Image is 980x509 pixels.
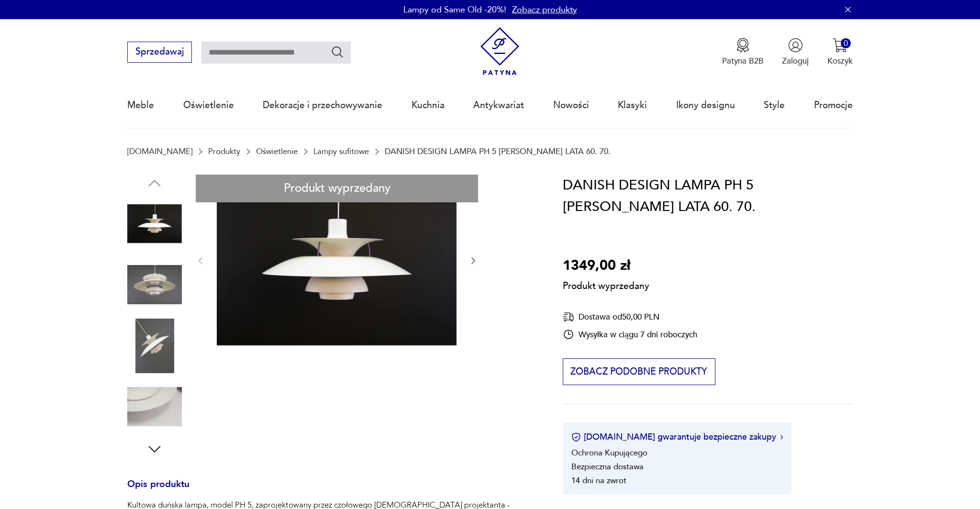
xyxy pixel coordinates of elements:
a: Style [764,83,785,127]
img: Ikona dostawy [563,311,574,323]
a: Nowości [553,83,589,127]
p: Produkt wyprzedany [563,277,649,293]
img: Patyna - sklep z meblami i dekoracjami vintage [476,27,524,76]
a: Promocje [814,83,853,127]
button: Patyna B2B [722,38,764,66]
li: Ochrona Kupującego [571,447,647,458]
p: 1349,00 zł [563,255,649,277]
img: Ikona koszyka [833,38,847,53]
div: Wysyłka w ciągu 7 dni roboczych [563,329,697,340]
h3: Opis produktu [127,481,535,500]
li: 14 dni na zwrot [571,475,626,486]
img: Ikona medalu [735,38,750,53]
button: Szukaj [331,45,345,59]
div: Dostawa od 50,00 PLN [563,311,697,323]
button: 0Koszyk [827,38,853,66]
a: Sprzedawaj [127,49,192,56]
p: Patyna B2B [722,55,764,66]
p: Zaloguj [782,55,809,66]
h1: DANISH DESIGN LAMPA PH 5 [PERSON_NAME] LATA 60. 70. [563,175,853,218]
a: Oświetlenie [256,147,298,156]
p: Lampy od Same Old -20%! [403,4,506,16]
a: Kuchnia [412,83,445,127]
a: Ikona medaluPatyna B2B [722,38,764,66]
a: Antykwariat [473,83,524,127]
img: Ikona certyfikatu [571,432,581,442]
button: Zaloguj [782,38,809,66]
img: Ikonka użytkownika [788,38,803,53]
button: Sprzedawaj [127,42,192,63]
a: Zobacz produkty [512,4,577,16]
a: Oświetlenie [183,83,234,127]
a: Lampy sufitowe [313,147,369,156]
a: Produkty [208,147,240,156]
a: Meble [127,83,154,127]
p: DANISH DESIGN LAMPA PH 5 [PERSON_NAME] LATA 60. 70. [385,147,611,156]
img: Ikona strzałki w prawo [780,435,783,440]
a: Klasyki [618,83,647,127]
a: Dekoracje i przechowywanie [263,83,382,127]
button: [DOMAIN_NAME] gwarantuje bezpieczne zakupy [571,431,783,443]
a: Ikony designu [676,83,735,127]
div: 0 [841,38,851,48]
a: [DOMAIN_NAME] [127,147,192,156]
button: Zobacz podobne produkty [563,358,715,385]
li: Bezpieczna dostawa [571,461,644,472]
p: Koszyk [827,55,853,66]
